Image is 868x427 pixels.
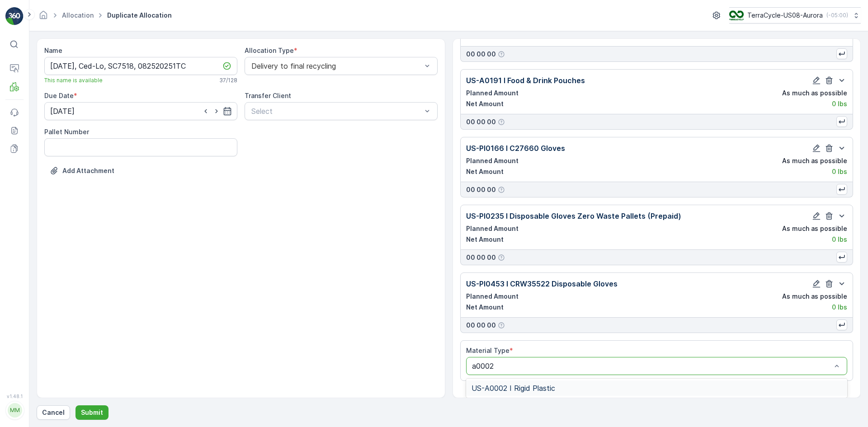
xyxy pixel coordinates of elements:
label: Name [44,47,62,54]
span: Material : [8,223,38,230]
span: Duplicate Allocation [105,11,174,20]
p: 00 00 00 [466,50,496,59]
p: Net Amount [466,303,504,312]
span: - [53,163,56,171]
p: 00 00 00 [466,117,496,127]
p: Submit [81,408,103,417]
p: Planned Amount [466,292,519,301]
span: v 1.48.1 [5,394,24,399]
img: image_ci7OI47.png [729,10,744,20]
p: As much as possible [782,224,847,233]
span: US-PI0473 I FD Nitrile & Latex Gloves [38,223,156,230]
label: Allocation Type [245,47,294,54]
p: As much as possible [782,292,847,301]
span: This name is available [44,77,103,84]
p: US-A0191 I Food & Drink Pouches [466,75,585,86]
span: FD Pallet [48,208,76,216]
p: US-PI0453 I CRW35522 Disposable Gloves [466,278,618,289]
span: - [51,193,54,201]
p: Net Amount [466,99,504,108]
span: Net Weight : [8,178,47,186]
p: Net Amount [466,235,504,244]
p: TerraCycle-US08-Aurora [747,11,823,20]
span: - [47,178,51,186]
div: Help Tooltip Icon [498,118,505,126]
p: US-PI0166 I C27660 Gloves [466,143,565,154]
p: Planned Amount [466,224,519,233]
p: As much as possible [782,89,847,98]
div: Help Tooltip Icon [498,322,505,329]
p: Planned Amount [466,89,519,98]
p: Net Amount [466,167,504,176]
button: Submit [75,405,108,420]
label: Transfer Client [245,92,291,99]
p: US-PI0235 I Disposable Gloves Zero Waste Pallets (Prepaid) [466,211,681,221]
label: Due Date [44,92,74,99]
div: Help Tooltip Icon [498,186,505,193]
input: dd/mm/yyyy [44,102,237,120]
p: 00 00 00 [466,321,496,330]
span: Total Weight : [8,163,53,171]
p: FD, SC7337, [DATE], #1 [392,8,474,19]
p: As much as possible [782,156,847,165]
button: MM [5,401,24,420]
p: 37 / 128 [219,77,237,84]
p: 0 lbs [832,235,847,244]
p: Add Attachment [62,166,114,175]
span: US-A0002 I Rigid Plastic [472,384,555,392]
a: Allocation [62,11,94,19]
button: Cancel [37,405,70,420]
p: 0 lbs [832,167,847,176]
p: 00 00 00 [466,253,496,262]
button: TerraCycle-US08-Aurora(-05:00) [729,7,861,23]
p: Cancel [42,408,65,417]
label: Material Type [466,347,509,354]
div: Help Tooltip Icon [498,254,505,261]
span: FD, SC7337, [DATE], #1 [30,148,100,156]
label: Pallet Number [44,128,89,136]
p: ( -05:00 ) [826,12,848,19]
button: Upload File [44,164,120,178]
p: 0 lbs [832,99,847,108]
div: Help Tooltip Icon [498,51,505,58]
p: 0 lbs [832,303,847,312]
span: Tare Weight : [8,193,51,201]
img: logo [5,7,24,25]
p: Select [251,106,422,117]
p: 00 00 00 [466,185,496,194]
div: MM [8,403,22,418]
p: Planned Amount [466,156,519,165]
span: Asset Type : [8,208,48,216]
span: Name : [8,148,30,156]
a: Homepage [38,14,48,21]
